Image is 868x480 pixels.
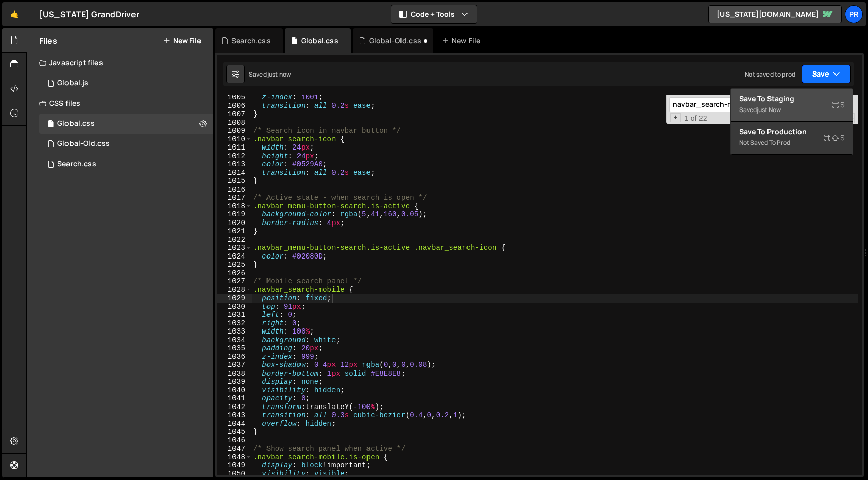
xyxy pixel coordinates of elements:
a: 🤙 [2,2,27,26]
div: 16777/46659.css [39,154,213,174]
div: 1024 [217,252,252,261]
div: 1050 [217,470,252,478]
div: 1048 [217,453,252,462]
div: 16777/46651.css [39,114,213,134]
div: 1028 [217,286,252,294]
div: Global-Old.css [369,35,421,46]
div: 1013 [217,160,252,169]
span: S [824,133,845,143]
div: 1036 [217,353,252,361]
div: 16777/45852.css [39,134,213,154]
div: 1016 [217,186,252,194]
div: 1019 [217,210,252,219]
div: CSS files [27,93,213,114]
div: Global.js [57,79,88,88]
div: [US_STATE] GrandDriver [39,8,140,20]
button: Save [802,65,851,83]
div: 1026 [217,269,252,278]
div: 1046 [217,436,252,445]
div: Javascript files [27,53,213,73]
div: Save to Production [739,127,845,137]
div: 1038 [217,370,252,378]
div: 1039 [217,378,252,386]
div: Not saved to prod [739,137,845,149]
div: 16777/45843.js [39,73,213,93]
div: 1035 [217,344,252,353]
div: 1031 [217,311,252,319]
div: 1032 [217,319,252,328]
div: 1012 [217,152,252,161]
span: S [832,100,845,110]
div: 1029 [217,294,252,303]
div: 1017 [217,194,252,202]
button: Save to ProductionS Not saved to prod [731,122,853,155]
a: [US_STATE][DOMAIN_NAME] [708,5,842,23]
div: Search.css [57,160,96,169]
div: Global.css [57,119,95,128]
div: 1037 [217,361,252,370]
div: 1034 [217,336,252,345]
div: just now [757,105,781,114]
div: Not saved to prod [745,70,795,79]
div: Global-Old.css [57,139,110,149]
div: 1045 [217,428,252,436]
div: 1042 [217,403,252,412]
div: Saved [739,104,845,116]
span: Toggle Replace mode [670,113,681,123]
div: 1041 [217,394,252,403]
button: Code + Tools [391,5,477,23]
button: New File [163,36,201,45]
div: 1040 [217,386,252,395]
div: just now [267,70,291,79]
div: Saved [249,70,291,79]
div: 1014 [217,169,252,177]
div: 1023 [217,244,252,252]
div: New File [442,35,484,46]
div: 1033 [217,327,252,336]
div: 1049 [217,461,252,470]
div: 1018 [217,202,252,211]
div: 1043 [217,411,252,420]
span: 1 of 22 [681,114,711,123]
a: PR [845,5,863,23]
div: 1011 [217,143,252,152]
div: 1022 [217,236,252,244]
div: 1009 [217,127,252,135]
div: 1021 [217,227,252,236]
div: 1044 [217,420,252,428]
div: 1006 [217,102,252,110]
div: Global.css [301,35,339,46]
div: 1008 [217,119,252,127]
div: 1027 [217,277,252,286]
h2: Files [39,35,57,46]
div: 1005 [217,93,252,102]
div: 1020 [217,219,252,228]
div: 1007 [217,110,252,119]
input: Search for [669,97,796,112]
div: Search.css [231,35,271,46]
div: 1030 [217,303,252,311]
div: 1025 [217,261,252,269]
div: Save to Staging [739,94,845,104]
div: 1015 [217,177,252,186]
button: Save to StagingS Savedjust now [731,89,853,122]
div: 1010 [217,135,252,144]
div: 1047 [217,445,252,453]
